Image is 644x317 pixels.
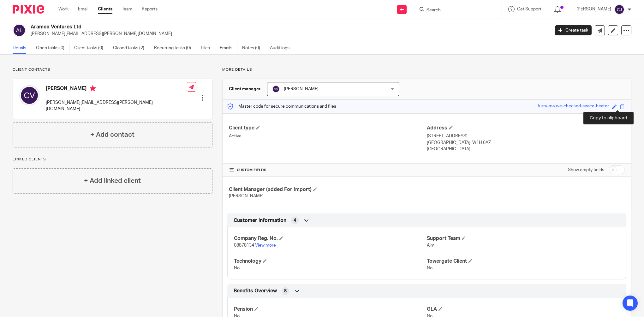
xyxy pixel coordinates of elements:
span: No [234,266,240,270]
h4: Address [427,125,625,131]
span: Customer information [234,217,286,224]
p: More details [222,67,631,72]
div: furry-mauve-checked-space-heater [538,103,609,110]
p: Master code for secure communications and files [227,103,336,110]
h4: + Add linked client [84,176,141,186]
a: View more [255,243,276,248]
i: Primary [90,85,96,92]
img: svg%3E [13,24,26,37]
h4: Towergate Client [427,258,620,265]
h4: Company Reg. No. [234,235,427,242]
h4: + Add contact [90,130,134,140]
img: svg%3E [19,85,39,105]
a: Email [78,6,88,12]
a: Work [58,6,69,12]
span: Get Support [517,7,541,11]
h4: Pension [234,306,427,313]
a: Create task [555,25,592,35]
p: [PERSON_NAME] [576,6,611,12]
p: [GEOGRAPHIC_DATA], W1H 6AZ [427,140,625,146]
p: [STREET_ADDRESS] [427,133,625,139]
p: Active [229,133,427,139]
img: svg%3E [272,85,280,93]
a: Reports [142,6,158,12]
span: Benefits Overview [234,288,277,294]
h3: Client manager [229,86,261,92]
a: Details [13,42,31,54]
img: svg%3E [614,4,624,15]
h4: Client Manager (added For Import) [229,186,427,193]
h4: Technology [234,258,427,265]
input: Search [426,8,483,13]
a: Closed tasks (2) [113,42,149,54]
span: Aimi [427,243,435,248]
h2: Aramco Ventures Ltd [31,24,443,30]
a: Open tasks (0) [36,42,69,54]
h4: Support Team [427,235,620,242]
span: [PERSON_NAME] [284,87,319,91]
a: Client tasks (0) [74,42,108,54]
img: Pixie [13,5,44,14]
a: Recurring tasks (0) [154,42,196,54]
h4: CUSTOM FIELDS [229,168,427,173]
p: [PERSON_NAME][EMAIL_ADDRESS][PERSON_NAME][DOMAIN_NAME] [31,31,546,37]
span: 08878134 [234,243,254,248]
a: Emails [220,42,237,54]
p: [GEOGRAPHIC_DATA] [427,146,625,152]
p: Client contacts [13,67,212,72]
p: Linked clients [13,157,212,162]
a: Files [201,42,215,54]
a: Team [122,6,132,12]
label: Show empty fields [568,167,604,173]
span: 8 [284,288,287,294]
p: [PERSON_NAME][EMAIL_ADDRESS][PERSON_NAME][DOMAIN_NAME] [46,99,187,112]
a: Notes (0) [242,42,265,54]
span: 4 [294,217,296,224]
span: No [427,266,432,270]
a: Clients [98,6,112,12]
h4: GLA [427,306,620,313]
span: [PERSON_NAME] [229,194,264,198]
a: Audit logs [270,42,294,54]
h4: [PERSON_NAME] [46,85,187,93]
h4: Client type [229,125,427,131]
